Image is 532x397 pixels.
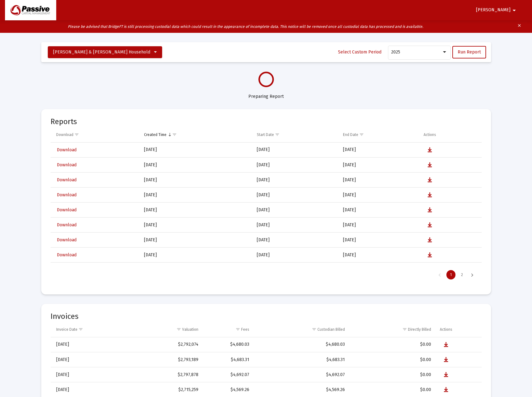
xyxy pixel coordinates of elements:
[144,162,248,168] div: [DATE]
[74,132,79,137] span: Show filter options for column 'Download'
[252,188,338,203] td: [DATE]
[275,132,280,137] span: Show filter options for column 'Start Date'
[51,322,133,337] td: Column Invoice Date
[252,158,338,173] td: [DATE]
[51,127,482,284] div: Data grid
[48,46,162,58] button: [PERSON_NAME] & [PERSON_NAME] Household
[56,132,73,137] div: Download
[402,327,407,332] span: Show filter options for column 'Directly Billed'
[424,132,436,137] div: Actions
[144,207,248,213] div: [DATE]
[349,352,435,367] td: $0.00
[51,118,77,125] mat-card-title: Reports
[252,127,338,142] td: Column Start Date
[339,143,419,158] td: [DATE]
[236,327,240,332] span: Show filter options for column 'Fees'
[51,266,482,284] div: Page Navigation
[241,327,249,332] div: Fees
[68,24,423,29] i: Please be advised that BridgeFT is still processing custodial data which could result in the appe...
[57,177,77,183] span: Download
[182,327,198,332] div: Valuation
[57,162,77,168] span: Download
[56,387,129,393] div: [DATE]
[339,218,419,233] td: [DATE]
[57,192,77,198] span: Download
[78,327,83,332] span: Show filter options for column 'Invoice Date'
[254,367,349,382] td: $4,692.07
[140,127,252,142] td: Column Created Time
[252,263,338,278] td: [DATE]
[144,132,167,137] div: Created Time
[317,327,345,332] div: Custodian Billed
[252,218,338,233] td: [DATE]
[41,87,491,100] div: Preparing Report
[203,322,254,337] td: Column Fees
[10,4,52,17] img: Dashboard
[349,337,435,352] td: $0.00
[144,147,248,153] div: [DATE]
[349,367,435,382] td: $0.00
[458,49,481,55] span: Run Report
[254,322,349,337] td: Column Custodian Billed
[254,337,349,352] td: $4,680.03
[349,322,435,337] td: Column Directly Billed
[56,372,129,378] div: [DATE]
[457,270,467,279] div: Page 2
[408,327,431,332] div: Directly Billed
[56,357,129,363] div: [DATE]
[133,322,203,337] td: Column Valuation
[435,270,445,279] div: Previous Page
[339,173,419,188] td: [DATE]
[51,127,140,142] td: Column Download
[144,237,248,243] div: [DATE]
[446,270,455,279] div: Page 1
[133,367,203,382] td: $2,797,878
[177,327,181,332] span: Show filter options for column 'Valuation'
[51,313,78,319] mat-card-title: Invoices
[452,46,486,58] button: Run Report
[419,127,482,142] td: Column Actions
[359,132,364,137] span: Show filter options for column 'End Date'
[252,233,338,248] td: [DATE]
[391,49,400,55] span: 2025
[203,337,254,352] td: $4,680.03
[56,327,77,332] div: Invoice Date
[312,327,316,332] span: Show filter options for column 'Custodian Billed'
[440,327,452,332] div: Actions
[343,132,358,137] div: End Date
[469,4,525,16] button: [PERSON_NAME]
[252,203,338,218] td: [DATE]
[144,192,248,198] div: [DATE]
[144,222,248,228] div: [DATE]
[510,4,518,17] mat-icon: arrow_drop_down
[435,322,482,337] td: Column Actions
[339,248,419,263] td: [DATE]
[144,252,248,258] div: [DATE]
[57,222,77,228] span: Download
[339,188,419,203] td: [DATE]
[144,177,248,183] div: [DATE]
[56,341,129,348] div: [DATE]
[53,49,150,55] span: [PERSON_NAME] & [PERSON_NAME] Household
[339,203,419,218] td: [DATE]
[252,173,338,188] td: [DATE]
[338,49,381,55] span: Select Custom Period
[203,352,254,367] td: $4,683.31
[252,143,338,158] td: [DATE]
[133,337,203,352] td: $2,792,074
[57,237,77,243] span: Download
[252,248,338,263] td: [DATE]
[476,8,510,13] span: [PERSON_NAME]
[339,263,419,278] td: [DATE]
[339,158,419,173] td: [DATE]
[254,352,349,367] td: $4,683.31
[57,147,77,153] span: Download
[339,233,419,248] td: [DATE]
[257,132,274,137] div: Start Date
[517,22,522,31] mat-icon: clear
[172,132,177,137] span: Show filter options for column 'Created Time'
[57,252,77,258] span: Download
[57,207,77,213] span: Download
[133,352,203,367] td: $2,793,189
[203,367,254,382] td: $4,692.07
